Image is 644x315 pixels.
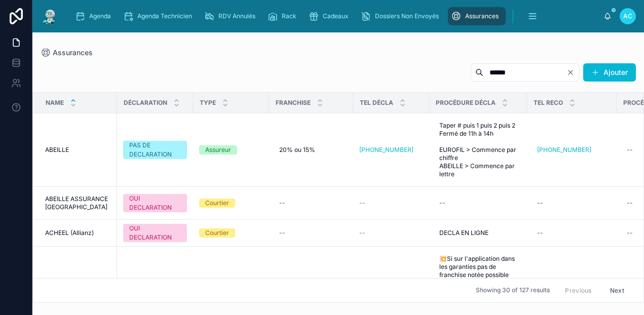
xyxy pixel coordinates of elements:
a: DECLA EN LIGNE [435,225,521,241]
a: Agenda [72,7,118,25]
a: OUI DECLARATION [123,224,187,242]
div: -- [537,199,543,207]
a: Taper # puis 1 puis 2 puis 2 Fermé de 11h à 14h EUROFIL > Commence par chiffre ABEILLE > Commence... [435,117,521,182]
a: -- [533,195,611,211]
span: PROCÉDURE DÉCLA [436,99,496,107]
span: Assurances [53,48,93,58]
a: -- [275,195,347,211]
a: ABEILLE ASSURANCE [GEOGRAPHIC_DATA] [45,195,111,211]
a: RDV Annulés [201,7,262,25]
span: ABEILLE [45,146,69,154]
button: Ajouter [583,63,636,82]
span: Agenda [89,12,111,20]
span: 20% ou 15% [279,146,315,154]
div: Courtier [205,199,229,208]
span: FRANCHISE [276,99,311,107]
div: -- [279,229,285,237]
a: [PHONE_NUMBER] [537,146,591,154]
div: OUI DECLARATION [129,194,181,212]
div: -- [537,229,543,237]
a: [PHONE_NUMBER] [533,142,611,158]
a: [PHONE_NUMBER] [359,146,423,154]
span: TYPE [200,99,216,107]
a: -- [435,195,521,211]
a: -- [359,229,423,237]
a: Assureur [199,145,263,154]
span: ACHEEL (Allianz) [45,229,94,237]
div: scrollable content [67,5,603,27]
div: -- [279,199,285,207]
span: DÉCLARATION [124,99,167,107]
a: -- [533,225,611,241]
a: ACHEEL (Allianz) [45,229,111,237]
span: -- [359,199,365,207]
div: Courtier [205,228,229,238]
div: PAS DE DECLARATION [129,141,181,159]
a: PAS DE DECLARATION [123,141,187,159]
a: OUI DECLARATION [123,194,187,212]
span: Cadeaux [323,12,349,20]
a: [PHONE_NUMBER] [359,146,413,154]
img: App logo [41,8,59,24]
div: -- [439,199,445,207]
span: Rack [282,12,296,20]
span: TEL DÉCLA [360,99,393,107]
a: -- [359,199,423,207]
span: Assurances [465,12,499,20]
a: 20% ou 15% [275,142,347,158]
span: Name [46,99,64,107]
span: DECLA EN LIGNE [439,229,488,237]
a: Cadeaux [306,7,356,25]
a: Agenda Technicien [120,7,199,25]
div: OUI DECLARATION [129,224,181,242]
button: Next [603,283,631,298]
button: Clear [566,68,579,76]
a: Assurances [41,48,93,58]
span: RDV Annulés [218,12,255,20]
span: Taper # puis 1 puis 2 puis 2 Fermé de 11h à 14h EUROFIL > Commence par chiffre ABEILLE > Commence... [439,122,517,178]
span: Agenda Technicien [137,12,192,20]
div: -- [627,199,633,207]
span: Dossiers Non Envoyés [375,12,439,20]
div: Assureur [205,145,231,154]
a: Assurances [448,7,506,25]
a: Courtier [199,199,263,208]
span: Showing 30 of 127 results [476,287,550,295]
a: Rack [264,7,304,25]
a: Courtier [199,228,263,238]
div: -- [627,229,633,237]
span: -- [359,229,365,237]
span: AC [623,12,632,20]
a: -- [275,225,347,241]
span: TEL RECO [534,99,563,107]
a: ABEILLE [45,146,111,154]
a: Dossiers Non Envoyés [358,7,446,25]
div: -- [627,146,633,154]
